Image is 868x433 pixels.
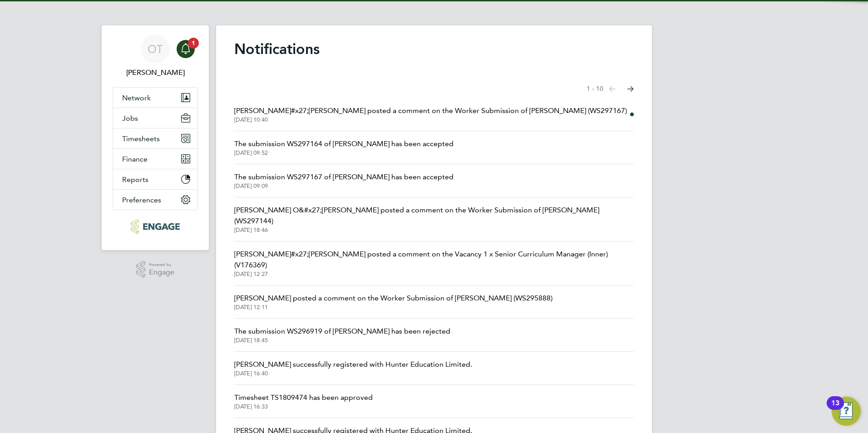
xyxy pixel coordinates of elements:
[113,190,197,210] button: Preferences
[234,105,627,116] span: [PERSON_NAME]#x27;[PERSON_NAME] posted a comment on the Worker Submission of [PERSON_NAME] (WS297...
[136,261,175,278] a: Powered byEngage
[234,172,454,182] span: The submission WS297167 of [PERSON_NAME] has been accepted
[177,34,195,64] a: 1
[234,359,472,377] a: [PERSON_NAME] successfully registered with Hunter Education Limited.[DATE] 16:40
[148,43,163,55] span: OT
[234,105,627,123] a: [PERSON_NAME]#x27;[PERSON_NAME] posted a comment on the Worker Submission of [PERSON_NAME] (WS297...
[102,25,209,250] nav: Main navigation
[113,128,197,148] button: Timesheets
[234,149,454,157] span: [DATE] 09:52
[113,169,197,189] button: Reports
[234,205,634,226] span: [PERSON_NAME] O&#x27;[PERSON_NAME] posted a comment on the Worker Submission of [PERSON_NAME] (WS...
[587,80,634,98] nav: Select page of notifications list
[122,175,148,184] span: Reports
[234,293,552,311] a: [PERSON_NAME] posted a comment on the Worker Submission of [PERSON_NAME] (WS295888)[DATE] 12:11
[234,392,373,410] a: Timesheet TS1809474 has been approved[DATE] 16:33
[113,67,198,78] span: Olivia Triassi
[234,138,454,149] span: The submission WS297164 of [PERSON_NAME] has been accepted
[234,359,472,370] span: [PERSON_NAME] successfully registered with Hunter Education Limited.
[131,219,179,234] img: huntereducation-logo-retina.png
[113,219,198,234] a: Go to home page
[234,293,552,304] span: [PERSON_NAME] posted a comment on the Worker Submission of [PERSON_NAME] (WS295888)
[149,261,174,269] span: Powered by
[234,337,450,344] span: [DATE] 18:45
[122,155,148,163] span: Finance
[234,403,373,410] span: [DATE] 16:33
[122,196,161,204] span: Preferences
[234,249,634,271] span: [PERSON_NAME]#x27;[PERSON_NAME] posted a comment on the Vacancy 1 x Senior Curriculum Manager (In...
[832,397,861,426] button: Open Resource Center, 13 new notifications
[149,269,174,276] span: Engage
[234,304,552,311] span: [DATE] 12:11
[234,326,450,337] span: The submission WS296919 of [PERSON_NAME] has been rejected
[234,172,454,190] a: The submission WS297167 of [PERSON_NAME] has been accepted[DATE] 09:09
[234,182,454,190] span: [DATE] 09:09
[234,116,627,123] span: [DATE] 10:40
[122,114,138,123] span: Jobs
[831,403,839,415] div: 13
[234,271,634,278] span: [DATE] 12:27
[234,392,373,403] span: Timesheet TS1809474 has been approved
[122,93,151,102] span: Network
[113,88,197,108] button: Network
[234,326,450,344] a: The submission WS296919 of [PERSON_NAME] has been rejected[DATE] 18:45
[234,40,634,58] h1: Notifications
[234,205,634,234] a: [PERSON_NAME] O&#x27;[PERSON_NAME] posted a comment on the Worker Submission of [PERSON_NAME] (WS...
[113,34,198,78] a: OT[PERSON_NAME]
[234,249,634,278] a: [PERSON_NAME]#x27;[PERSON_NAME] posted a comment on the Vacancy 1 x Senior Curriculum Manager (In...
[234,370,472,377] span: [DATE] 16:40
[234,226,634,234] span: [DATE] 18:46
[234,138,454,157] a: The submission WS297164 of [PERSON_NAME] has been accepted[DATE] 09:52
[122,134,160,143] span: Timesheets
[188,38,199,49] span: 1
[113,149,197,169] button: Finance
[113,108,197,128] button: Jobs
[587,84,603,93] span: 1 - 10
